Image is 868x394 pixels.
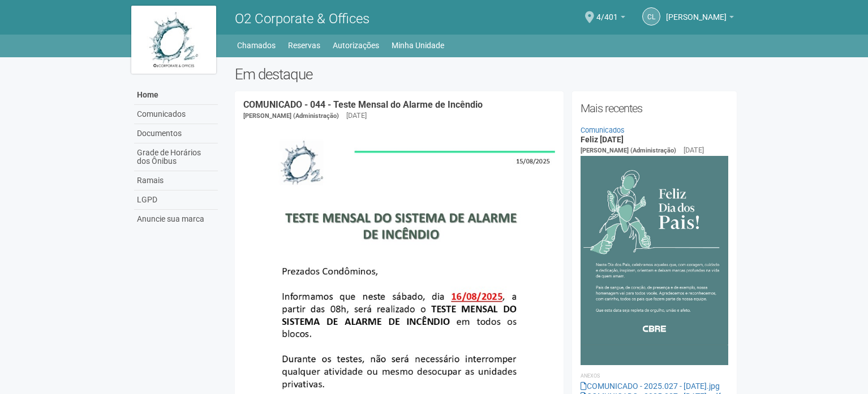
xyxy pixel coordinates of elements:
[392,37,444,53] a: Minha Unidade
[134,124,218,143] a: Documentos
[346,111,367,121] div: [DATE]
[243,112,339,120] span: [PERSON_NAME] (Administração)
[333,37,379,53] a: Autorizações
[134,105,218,124] a: Comunicados
[288,37,320,53] a: Reservas
[581,147,676,154] span: [PERSON_NAME] (Administração)
[134,143,218,171] a: Grade de Horários dos Ônibus
[134,190,218,210] a: LGPD
[134,210,218,228] a: Anuncie sua marca
[581,371,728,381] li: Anexos
[684,145,704,155] div: [DATE]
[134,86,218,105] a: Home
[596,14,625,23] a: 4/401
[581,100,728,117] h2: Mais recentes
[235,66,737,83] h2: Em destaque
[581,382,720,391] a: COMUNICADO - 2025.027 - [DATE].jpg
[666,14,734,23] a: [PERSON_NAME]
[642,7,660,26] a: CL
[581,126,625,134] a: Comunicados
[131,6,216,74] img: logo.jpg
[581,135,624,144] a: Feliz [DATE]
[134,171,218,190] a: Ramais
[237,37,276,53] a: Chamados
[235,11,369,27] span: O2 Corporate & Offices
[581,156,728,365] img: COMUNICADO%20-%202025.027%20-%20Dia%20dos%20Pais.jpg
[596,2,618,22] span: 4/401
[243,99,483,110] a: COMUNICADO - 044 - Teste Mensal do Alarme de Incêndio
[666,2,727,22] span: Claudia Luíza Soares de Castro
